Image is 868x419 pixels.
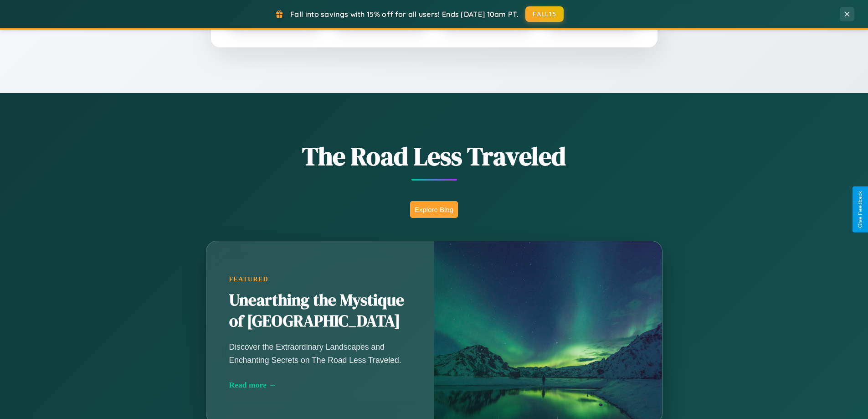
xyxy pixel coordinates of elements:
button: FALL15 [525,6,564,22]
div: Featured [229,275,411,283]
span: Fall into savings with 15% off for all users! Ends [DATE] 10am PT. [290,10,519,19]
button: Explore Blog [410,201,458,218]
div: Read more → [229,380,411,390]
h2: Unearthing the Mystique of [GEOGRAPHIC_DATA] [229,290,411,332]
div: Give Feedback [857,191,863,228]
p: Discover the Extraordinary Landscapes and Enchanting Secrets on The Road Less Traveled. [229,341,411,366]
h1: The Road Less Traveled [161,139,708,174]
